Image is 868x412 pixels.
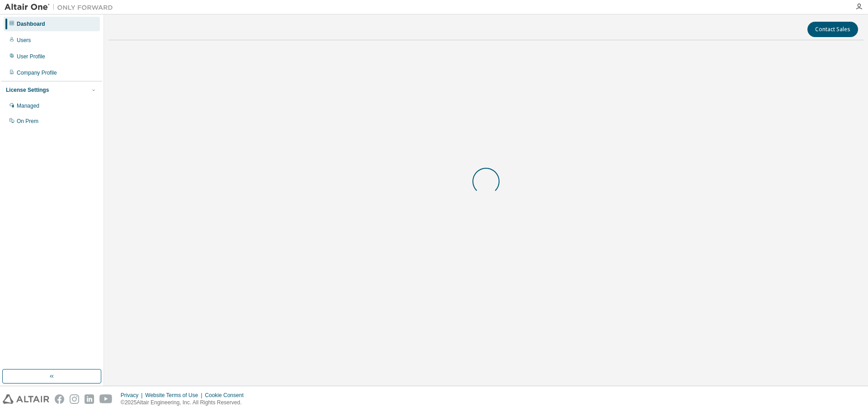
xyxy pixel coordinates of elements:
img: Altair One [5,3,118,12]
div: On Prem [17,118,38,125]
p: © 2025 Altair Engineering, Inc. All Rights Reserved. [121,399,249,407]
div: Dashboard [17,20,45,28]
div: Company Profile [17,69,57,76]
div: License Settings [6,86,49,94]
div: Cookie Consent [205,392,249,399]
div: Managed [17,102,39,109]
div: Website Terms of Use [145,392,205,399]
img: altair_logo.svg [3,394,49,404]
img: facebook.svg [55,394,64,404]
img: linkedin.svg [85,394,94,404]
div: Privacy [121,392,145,399]
button: Contact Sales [807,22,858,37]
div: User Profile [17,53,45,60]
img: youtube.svg [99,394,113,404]
div: Users [17,37,31,44]
img: instagram.svg [70,394,79,404]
